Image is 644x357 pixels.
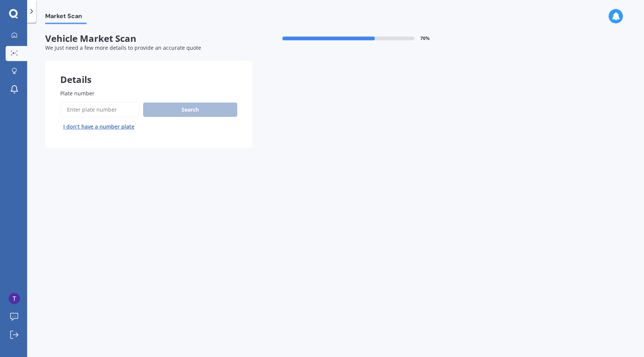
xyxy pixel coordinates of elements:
[45,33,252,44] span: Vehicle Market Scan
[60,102,140,118] input: Enter plate number
[420,36,430,41] span: 70 %
[9,293,20,304] img: ACg8ocIr4J4UNpMHjZE29h4NZXtTdoLwuGsOgEx8-qdXn0VlYLdGFw=s96-c
[45,61,252,83] div: Details
[45,44,201,51] span: We just need a few more details to provide an accurate quote
[45,12,87,23] span: Market Scan
[60,121,137,133] button: I don’t have a number plate
[60,90,95,97] span: Plate number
